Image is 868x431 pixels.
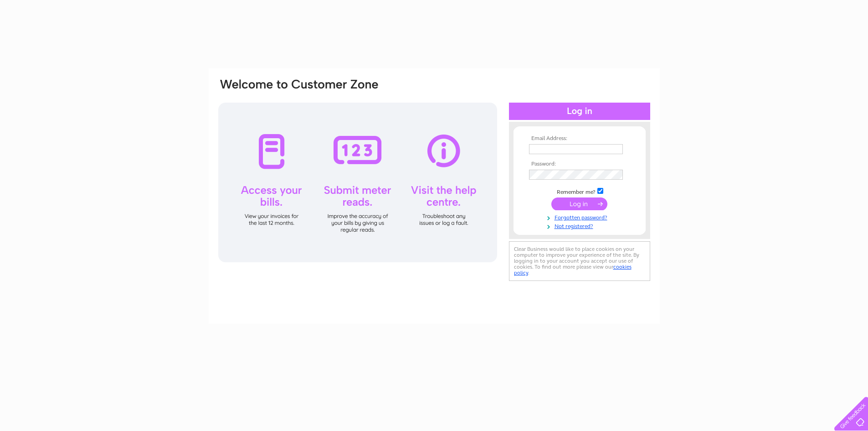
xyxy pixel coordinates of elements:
[529,213,632,221] a: Forgotten password?
[551,197,607,210] input: Submit
[514,264,632,276] a: cookies policy
[527,187,632,196] td: Remember me?
[529,221,632,230] a: Not registered?
[527,161,632,167] th: Password:
[527,135,632,142] th: Email Address:
[509,241,650,281] div: Clear Business would like to place cookies on your computer to improve your experience of the sit...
